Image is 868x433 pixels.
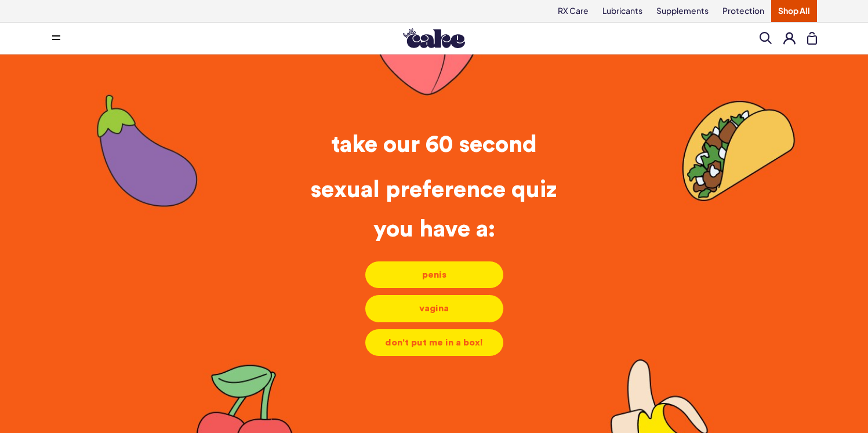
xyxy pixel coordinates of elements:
[375,336,494,349] div: don't put me in a box!
[403,28,465,48] img: Hello Cake
[143,131,725,159] div: take our 60 second
[143,176,725,216] div: sexual preference quiz
[143,216,725,243] div: you have a:
[375,302,494,315] div: vagina
[375,268,494,281] div: penis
